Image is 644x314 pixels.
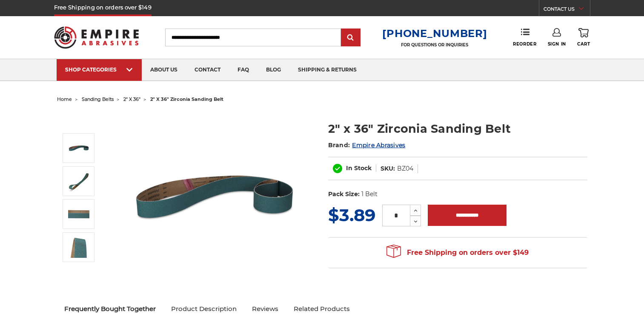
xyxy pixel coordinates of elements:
p: FOR QUESTIONS OR INQUIRIES [382,42,487,48]
a: sanding belts [82,96,114,102]
a: CONTACT US [544,4,590,16]
a: shipping & returns [289,59,365,81]
dd: BZ04 [397,164,413,173]
img: 2" x 36" Zirconia Sanding Belt [68,171,89,192]
a: Cart [577,28,590,47]
img: 2" x 36" - Zirconia Sanding Belt [68,237,89,258]
span: In Stock [346,164,372,172]
a: home [57,96,72,102]
dt: Pack Size: [328,190,360,199]
span: Free Shipping on orders over $149 [386,244,529,261]
a: blog [258,59,289,81]
a: contact [186,59,229,81]
span: 2" x 36" zirconia sanding belt [150,96,223,102]
img: 2" x 36" Zirconia Pipe Sanding Belt [68,137,89,159]
dd: 1 Belt [361,190,378,199]
div: SHOP CATEGORIES [65,66,133,73]
img: 2" x 36" Zirconia Pipe Sanding Belt [130,111,300,282]
a: about us [142,59,186,81]
span: $3.89 [328,205,375,226]
span: Brand: [328,141,350,149]
img: 2" x 36" Zirc Sanding Belt [68,203,89,225]
a: [PHONE_NUMBER] [382,27,487,40]
span: Sign In [548,41,566,47]
span: Reorder [513,41,536,47]
input: Submit [342,29,359,46]
a: Reorder [513,28,536,46]
dt: SKU: [381,164,395,173]
span: Cart [577,41,590,47]
a: faq [229,59,258,81]
h1: 2" x 36" Zirconia Sanding Belt [328,120,587,137]
a: Empire Abrasives [352,141,405,149]
a: 2" x 36" [123,96,140,102]
img: Empire Abrasives [54,21,139,54]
